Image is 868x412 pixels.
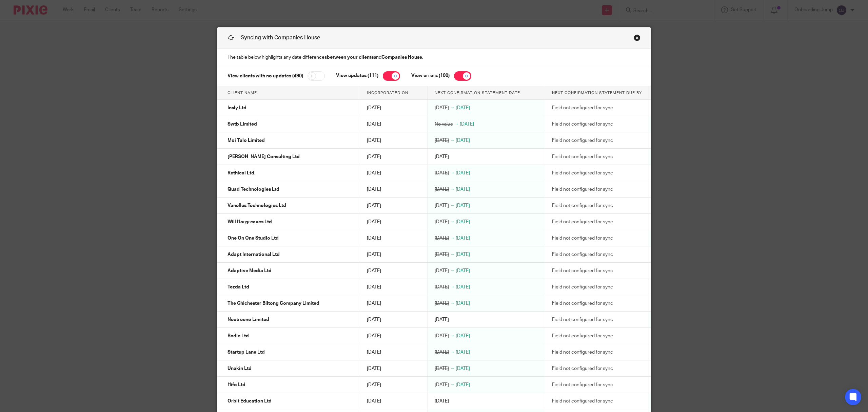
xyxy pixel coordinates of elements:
span: [DATE] [435,154,449,159]
label: View updates (111) [326,73,378,78]
td: [PERSON_NAME] Consulting Ltd [217,149,360,165]
span: [DATE] [367,203,381,208]
div: Field not configured for sync [552,219,642,225]
td: Bndle Ltd [217,328,360,344]
div: Field not configured for sync [552,365,642,372]
td: Startup Lane Ltd [217,344,360,360]
span: [DATE] [367,236,381,241]
strong: Companies House [381,55,422,60]
span: → [450,252,455,257]
div: Field not configured for sync [552,333,642,339]
div: Field not configured for sync [552,137,642,144]
span: [DATE] [367,350,381,355]
span: → [450,236,455,241]
td: Adapt International Ltd [217,246,360,263]
span: [DATE] [367,366,381,371]
span: [DATE] [456,220,470,224]
td: Vanellus Technologies Ltd [217,198,360,214]
td: Adaptive Media Ltd [217,263,360,279]
th: Next confirmation statement date [428,86,545,100]
div: Field not configured for sync [552,202,642,209]
span: [DATE] [456,350,470,355]
span: [DATE] [435,220,449,224]
span: [DATE] [435,252,449,257]
span: [DATE] [456,268,470,273]
span: [DATE] [435,285,449,289]
span: [DATE] [367,268,381,273]
span: [DATE] [456,301,470,306]
span: → [450,382,455,387]
span: Syncing with Companies House [241,35,320,40]
span: [DATE] [435,301,449,306]
p: The table below highlights any date differences and . [217,49,651,66]
th: Next accounts made up to [649,86,766,100]
strong: between your clients [327,55,374,60]
div: Field not configured for sync [552,121,642,128]
span: [DATE] [367,106,381,110]
span: [DATE] [456,252,470,257]
span: [DATE] [456,236,470,241]
span: No value [435,122,453,127]
th: Next confirmation statement due by [545,86,649,100]
div: Field not configured for sync [552,316,642,323]
span: [DATE] [456,106,470,110]
span: [DATE] [456,171,470,175]
span: [DATE] [435,399,449,404]
div: Field not configured for sync [552,398,642,405]
span: [DATE] [367,285,381,289]
span: [DATE] [367,399,381,404]
span: [DATE] [456,366,470,371]
span: → [450,171,455,175]
td: Insly Ltd [217,100,360,116]
td: Rethical Ltd. [217,165,360,181]
div: Field not configured for sync [552,381,642,388]
span: [DATE] [456,382,470,387]
td: Will Hargreaves Ltd [217,214,360,230]
td: Orbit Education Ltd [217,393,360,409]
div: Field not configured for sync [552,251,642,258]
th: Client name [217,86,360,100]
span: [DATE] [435,187,449,192]
div: Field not configured for sync [552,267,642,274]
span: [DATE] [435,268,449,273]
td: Unakin Ltd [217,360,360,377]
span: [DATE] [435,382,449,387]
span: [DATE] [456,285,470,289]
span: [DATE] [367,220,381,224]
span: → [454,122,459,127]
span: → [450,301,455,306]
span: [DATE] [460,122,474,127]
td: Tezda Ltd [217,279,360,295]
span: [DATE] [435,106,449,110]
span: → [450,268,455,273]
td: Quad Technologies Ltd [217,181,360,198]
a: Close this dialog window [634,34,640,43]
label: View errors (100) [401,73,450,78]
div: Field not configured for sync [552,170,642,176]
span: [DATE] [435,366,449,371]
td: Moi Talo Limited [217,132,360,149]
div: Field not configured for sync [552,284,642,291]
td: Neutreeno Limited [217,312,360,328]
span: [DATE] [367,317,381,322]
span: [DATE] [367,122,381,127]
span: [DATE] [435,171,449,175]
span: [DATE] [435,334,449,338]
td: One On One Studio Ltd [217,230,360,246]
td: The Chichester Biltong Company Limited [217,295,360,312]
span: → [450,106,455,110]
span: [DATE] [456,334,470,338]
span: [DATE] [435,350,449,355]
span: [DATE] [456,203,470,208]
span: → [450,220,455,224]
td: Swtb Limited [217,116,360,132]
div: Field not configured for sync [552,300,642,307]
th: Incorporated on [360,86,428,100]
div: Field not configured for sync [552,105,642,111]
span: [DATE] [456,187,470,192]
span: [DATE] [367,187,381,192]
span: → [450,334,455,338]
span: [DATE] [367,252,381,257]
div: Field not configured for sync [552,186,642,193]
div: Field not configured for sync [552,153,642,160]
